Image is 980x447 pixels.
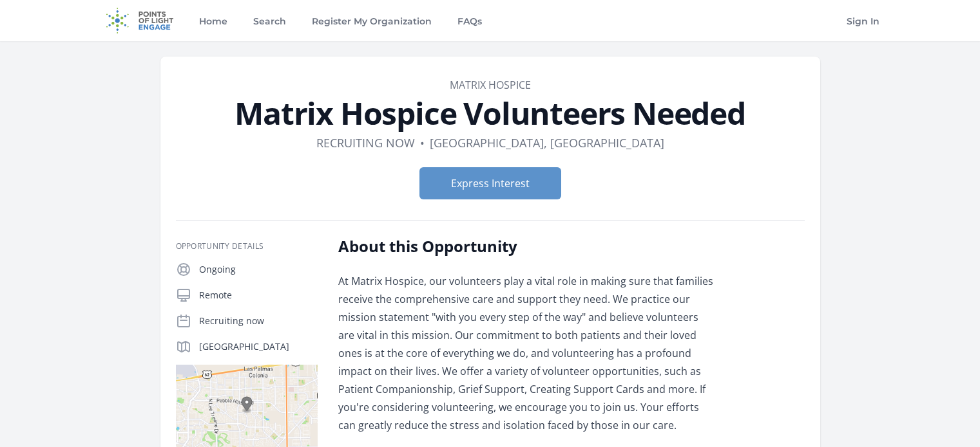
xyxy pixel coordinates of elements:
[176,98,805,129] h1: Matrix Hospice Volunteers Needed
[338,236,715,257] h2: About this Opportunity
[176,241,318,251] h3: Opportunity Details
[420,134,425,152] div: •
[199,340,318,353] p: [GEOGRAPHIC_DATA]
[316,134,415,152] dd: Recruiting now
[419,167,561,199] button: Express Interest
[199,289,318,302] p: Remote
[338,272,715,434] p: At Matrix Hospice, our volunteers play a vital role in making sure that families receive the comp...
[430,134,664,152] dd: [GEOGRAPHIC_DATA], [GEOGRAPHIC_DATA]
[199,263,318,276] p: Ongoing
[450,78,531,92] a: Matrix Hospice
[199,315,318,327] p: Recruiting now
